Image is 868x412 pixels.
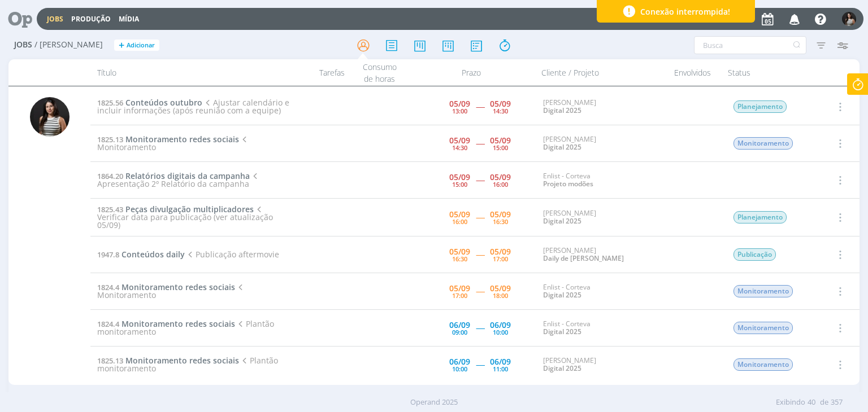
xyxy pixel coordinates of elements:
span: ----- [476,174,484,185]
a: 1825.56Conteúdos outubro [97,97,202,108]
a: Digital 2025 [543,106,581,115]
div: 15:00 [452,181,467,187]
span: ----- [476,249,484,260]
img: C [30,97,70,137]
a: Digital 2025 [543,216,581,226]
div: 11:00 [493,366,508,372]
span: 1825.43 [97,204,123,214]
a: 1825.43Peças divulgação multiplicadores [97,204,254,214]
div: 05/09 [490,284,511,292]
span: 1825.13 [97,356,123,366]
div: 16:30 [493,218,508,225]
span: Monitoramento redes sociais [121,318,235,329]
span: 1825.56 [97,98,123,108]
span: Ajustar calendário e incluir informações (após reunião com a equipe) [97,97,289,116]
span: 1824.4 [97,319,119,329]
div: 13:00 [452,108,467,114]
a: Digital 2025 [543,363,581,373]
div: 10:00 [452,366,467,372]
span: ----- [476,212,484,222]
div: Prazo [408,59,535,86]
a: Digital 2025 [543,290,581,300]
button: C [841,9,857,29]
div: Enlist - Corteva [543,283,659,300]
a: Daily de [PERSON_NAME] [543,253,624,263]
div: 17:00 [452,292,467,299]
button: Produção [68,15,114,24]
div: 09:00 [452,329,467,335]
span: Jobs [14,40,32,50]
div: Cliente / Projeto [535,59,665,86]
a: 1824.4Monitoramento redes sociais [97,318,235,329]
span: 1947.8 [97,249,119,260]
span: Monitoramento [734,358,793,371]
span: Monitoramento redes sociais [125,134,239,144]
span: Relatórios digitais da campanha [125,170,250,181]
span: ----- [476,359,484,370]
a: 1947.8Conteúdos daily [97,249,185,260]
div: [PERSON_NAME] [543,209,659,226]
div: 05/09 [449,248,470,256]
div: [PERSON_NAME] [543,135,659,152]
span: Conteúdos outubro [125,97,202,108]
input: Busca [694,36,806,54]
div: 05/09 [449,173,470,181]
button: Mídia [115,15,142,24]
div: [PERSON_NAME] [543,357,659,373]
div: 16:00 [493,181,508,187]
div: [PERSON_NAME] [543,99,659,115]
div: Envolvidos [665,59,721,86]
span: ----- [476,286,484,296]
span: de [820,397,828,408]
span: + [119,40,124,51]
span: 357 [831,397,843,408]
div: Enlist - Corteva [543,320,659,336]
span: Verificar data para publicação (ver atualização 05/09) [97,204,273,230]
div: 10:00 [493,329,508,335]
div: 16:30 [452,256,467,262]
div: 05/09 [449,211,470,218]
a: 1864.20Relatórios digitais da campanha [97,170,250,181]
a: Produção [71,14,111,24]
div: 06/09 [490,321,511,329]
span: Monitoramento [97,134,249,152]
span: ----- [476,138,484,148]
span: Monitoramento [734,285,793,297]
span: Planejamento [734,211,787,223]
div: 05/09 [449,284,470,292]
div: 05/09 [449,100,470,108]
span: / [PERSON_NAME] [34,40,103,50]
div: 05/09 [490,173,511,181]
div: 05/09 [490,137,511,144]
span: Conteúdos daily [121,249,185,260]
span: ----- [476,101,484,112]
a: Digital 2025 [543,327,581,336]
div: 06/09 [449,358,470,366]
div: 06/09 [490,358,511,366]
div: 05/09 [490,211,511,218]
span: ----- [476,322,484,333]
a: 1825.13Monitoramento redes sociais [97,355,239,366]
div: 16:00 [452,218,467,225]
div: 18:00 [493,292,508,299]
div: 05/09 [490,100,511,108]
span: Peças divulgação multiplicadores [125,204,254,214]
a: Digital 2025 [543,142,581,152]
div: 06/09 [449,321,470,329]
a: Jobs [47,14,63,24]
span: Monitoramento redes sociais [125,355,239,366]
div: Status [721,59,817,86]
span: Monitoramento [734,322,793,334]
img: C [842,12,856,26]
div: Título [90,59,283,86]
a: Mídia [119,14,139,24]
span: Plantão monitoramento [97,318,274,337]
span: Monitoramento [734,137,793,150]
span: Plantão monitoramento [97,355,277,374]
div: [PERSON_NAME] [543,247,659,263]
div: 15:00 [493,144,508,151]
div: 14:30 [493,108,508,114]
span: Monitoramento redes sociais [121,282,235,292]
span: Publicação aftermovie [185,249,279,260]
div: 14:30 [452,144,467,151]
